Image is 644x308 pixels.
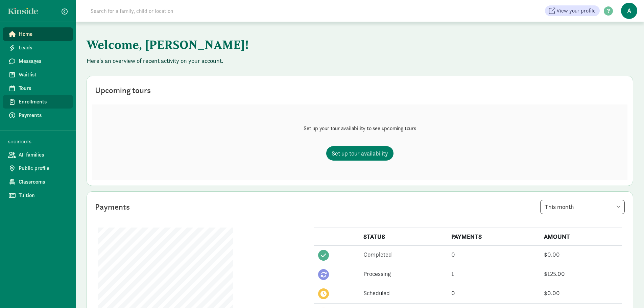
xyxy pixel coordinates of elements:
[545,5,600,16] a: View your profile
[332,149,388,158] span: Set up tour availability
[544,250,618,259] div: $0.00
[3,175,73,189] a: Classrooms
[19,57,68,65] span: Messages
[3,54,73,68] a: Messages
[19,30,68,38] span: Home
[19,151,68,159] span: All families
[556,7,596,15] span: View your profile
[540,228,622,246] th: AMOUNT
[3,68,73,81] a: Waitlist
[87,32,421,57] h1: Welcome, [PERSON_NAME]!
[19,84,68,92] span: Tours
[3,189,73,202] a: Tuition
[326,146,393,161] a: Set up tour availability
[19,178,68,186] span: Classrooms
[359,228,447,246] th: STATUS
[3,81,73,95] a: Tours
[87,57,633,65] p: Here's an overview of recent activity on your account.
[3,148,73,162] a: All families
[544,269,618,278] div: $125.00
[3,41,73,54] a: Leads
[621,3,637,19] span: A
[363,250,443,259] div: Completed
[363,288,443,298] div: Scheduled
[447,228,540,246] th: PAYMENTS
[304,124,416,133] p: Set up your tour availability to see upcoming tours
[451,288,536,298] div: 0
[3,27,73,41] a: Home
[544,288,618,298] div: $0.00
[451,269,536,278] div: 1
[87,4,276,18] input: Search for a family, child or location
[451,250,536,259] div: 0
[610,276,644,308] iframe: Chat Widget
[19,191,68,199] span: Tuition
[3,162,73,175] a: Public profile
[19,44,68,52] span: Leads
[3,109,73,122] a: Payments
[95,84,151,96] div: Upcoming tours
[19,164,68,172] span: Public profile
[95,201,130,213] div: Payments
[363,269,443,278] div: Processing
[19,111,68,119] span: Payments
[3,95,73,109] a: Enrollments
[19,71,68,79] span: Waitlist
[19,98,68,106] span: Enrollments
